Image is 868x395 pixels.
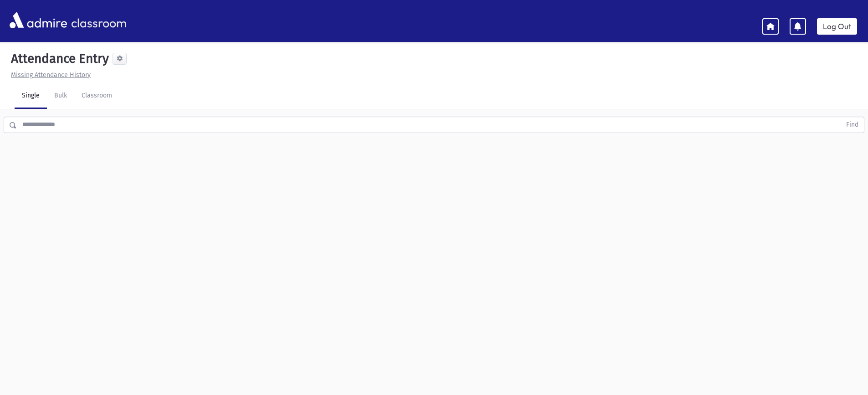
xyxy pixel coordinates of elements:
img: AdmirePro [7,10,69,31]
a: Single [15,83,47,109]
u: Missing Attendance History [11,71,91,79]
span: classroom [69,8,127,32]
a: Log Out [817,18,857,35]
a: Classroom [74,83,119,109]
button: Find [841,117,864,133]
a: Missing Attendance History [7,71,91,79]
h5: Attendance Entry [7,51,109,67]
a: Bulk [47,83,74,109]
